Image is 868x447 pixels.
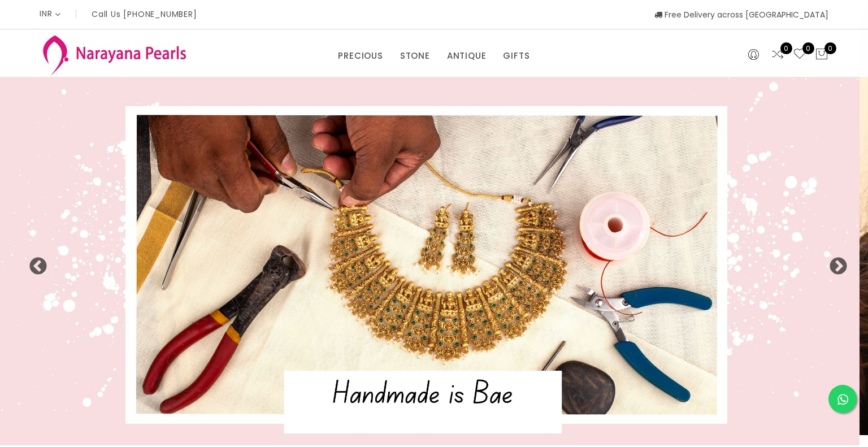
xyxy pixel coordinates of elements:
[793,47,806,62] a: 0
[802,42,814,54] span: 0
[815,47,828,62] button: 0
[780,42,792,54] span: 0
[28,257,40,268] button: Previous
[503,47,530,64] a: GIFTS
[400,47,430,64] a: STONE
[654,9,828,20] span: Free Delivery across [GEOGRAPHIC_DATA]
[447,47,487,64] a: ANTIQUE
[338,47,383,64] a: PRECIOUS
[771,47,784,62] a: 0
[828,257,840,268] button: Next
[824,42,836,54] span: 0
[92,10,197,18] p: Call Us [PHONE_NUMBER]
